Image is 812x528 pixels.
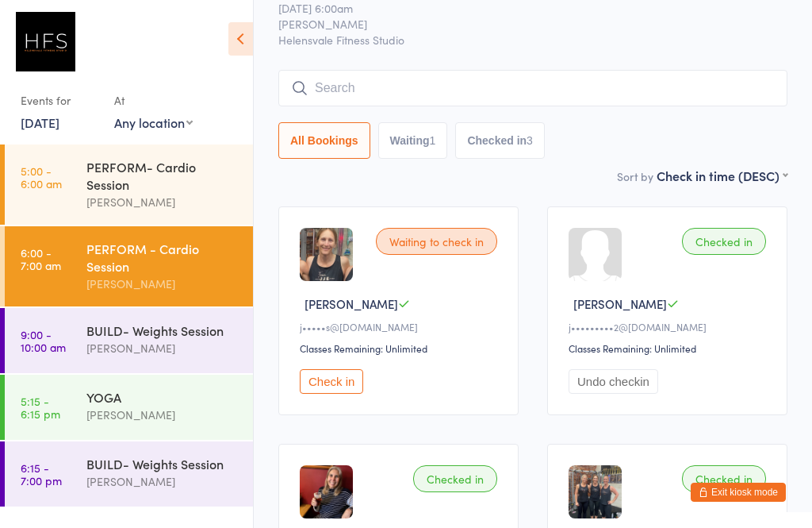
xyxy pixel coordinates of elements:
[86,158,239,193] div: PERFORM- Cardio Session
[278,16,763,32] span: [PERSON_NAME]
[300,465,353,518] img: image1692932451.png
[657,167,787,184] div: Check in time (DESC)
[300,341,502,355] div: Classes Remaining: Unlimited
[5,145,253,225] a: 5:00 -6:00 amPERFORM- Cardio Session[PERSON_NAME]
[114,87,193,114] div: At
[21,114,59,131] a: [DATE]
[5,308,253,373] a: 9:00 -10:00 amBUILD- Weights Session[PERSON_NAME]
[569,341,771,355] div: Classes Remaining: Unlimited
[691,483,786,502] button: Exit kiosk mode
[569,320,771,333] div: j•••••••••2@[DOMAIN_NAME]
[300,369,363,394] button: Check in
[376,228,497,255] div: Waiting to check in
[86,388,239,406] div: YOGA
[5,226,253,306] a: 6:00 -7:00 amPERFORM - Cardio Session[PERSON_NAME]
[114,114,193,131] div: Any location
[21,461,62,487] time: 6:15 - 7:00 pm
[413,465,497,492] div: Checked in
[86,455,239,472] div: BUILD- Weights Session
[86,275,239,293] div: [PERSON_NAME]
[21,246,61,272] time: 6:00 - 7:00 am
[5,441,253,507] a: 6:15 -7:00 pmBUILD- Weights Session[PERSON_NAME]
[86,322,239,339] div: BUILD- Weights Session
[569,465,622,518] img: image1694507501.png
[569,369,658,394] button: Undo checkin
[278,32,787,48] span: Helensvale Fitness Studio
[16,12,75,71] img: Helensvale Fitness Studio (HFS)
[21,395,60,420] time: 5:15 - 6:15 pm
[300,320,502,333] div: j•••••s@[DOMAIN_NAME]
[86,339,239,357] div: [PERSON_NAME]
[86,193,239,211] div: [PERSON_NAME]
[86,240,239,275] div: PERFORM - Cardio Session
[304,295,398,312] span: [PERSON_NAME]
[573,295,667,312] span: [PERSON_NAME]
[682,228,766,255] div: Checked in
[430,134,436,147] div: 1
[21,87,98,114] div: Events for
[300,228,353,281] img: image1693216501.png
[527,134,533,147] div: 3
[5,375,253,440] a: 5:15 -6:15 pmYOGA[PERSON_NAME]
[278,122,370,159] button: All Bookings
[617,168,653,184] label: Sort by
[682,465,766,492] div: Checked in
[378,122,448,159] button: Waiting1
[455,122,545,159] button: Checked in3
[278,70,787,106] input: Search
[86,472,239,491] div: [PERSON_NAME]
[86,406,239,424] div: [PERSON_NAME]
[21,164,62,190] time: 5:00 - 6:00 am
[21,328,66,353] time: 9:00 - 10:00 am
